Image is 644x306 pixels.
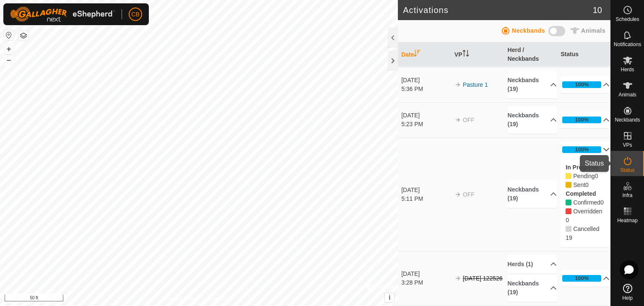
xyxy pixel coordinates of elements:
a: Help [611,280,644,304]
button: + [4,44,14,54]
th: Status [557,42,610,67]
p-accordion-header: Neckbands (19) [508,71,557,99]
div: [DATE] [401,270,450,278]
span: Help [622,296,633,301]
span: Neckbands [512,27,545,34]
h2: Activations [403,5,593,15]
span: Herds [621,67,634,72]
a: Pasture 1 [463,81,488,88]
s: [DATE] 122526 [463,275,503,282]
span: i [389,294,390,301]
div: 100% [562,81,601,88]
p-sorticon: Activate to sort [462,51,469,58]
div: 100% [575,116,589,124]
div: 100% [562,117,601,123]
span: Heatmap [617,218,638,223]
span: Confirmed [600,199,604,206]
span: Sent [585,182,589,188]
span: VPs [623,143,632,148]
span: Overridden [573,208,602,215]
span: OFF [463,191,475,198]
th: Date [398,42,451,67]
button: Map Layers [18,31,29,41]
span: CB [131,10,139,19]
a: Privacy Policy [166,295,197,303]
button: Reset Map [4,30,14,40]
img: arrow [454,191,461,198]
span: Animals [618,92,636,97]
span: Animals [581,27,605,34]
span: 10 [593,4,602,16]
img: arrow [454,117,461,123]
span: OFF [463,117,475,123]
div: 5:23 PM [401,120,450,129]
div: 5:11 PM [401,194,450,203]
span: Pending [573,173,595,179]
div: [DATE] [401,186,450,194]
span: Overridden [566,217,569,223]
i: 0 Overridden [566,208,571,214]
div: 100% [575,145,589,153]
th: Herd / Neckbands [504,42,558,67]
i: 0 Confirmed [566,200,571,205]
a: Contact Us [207,295,232,303]
i: 0 Pending [566,173,571,179]
p-accordion-header: 100% [561,76,610,93]
div: 100% [562,275,601,282]
span: Pending [595,173,598,179]
div: 100% [575,80,589,88]
div: 5:36 PM [401,85,450,93]
div: 100% [575,274,589,282]
p-accordion-header: 100% [561,112,610,128]
span: Pending [573,182,585,188]
div: 3:28 PM [401,278,450,287]
p-accordion-header: 100% [561,141,610,158]
span: Infra [622,193,632,198]
p-accordion-header: 100% [561,270,610,287]
p-accordion-header: Neckbands (19) [508,106,557,134]
div: [DATE] [401,111,450,120]
button: – [4,55,14,65]
p-accordion-content: 100% [561,158,610,247]
span: Confirmed [573,199,600,206]
div: 100% [562,146,601,153]
p-accordion-header: Neckbands (19) [508,274,557,302]
img: Gallagher Logo [10,7,115,22]
button: i [385,293,394,302]
img: arrow [454,81,461,88]
span: Neckbands [615,117,640,122]
th: VP [451,42,504,67]
label: In Progress [566,164,598,171]
i: 19 Cancelled 80320, 80317, 80321, 80307, 80309, 80315, 80304, 80310, 80305, 80312, 80311, 80319, ... [566,226,571,232]
img: arrow [454,275,461,282]
span: Notifications [614,42,641,47]
div: [DATE] [401,76,450,85]
p-sorticon: Activate to sort [414,51,421,58]
span: Cancelled [573,226,599,232]
span: Schedules [615,17,639,22]
i: 0 Sent [566,182,571,188]
label: Completed [566,190,596,197]
p-accordion-header: Neckbands (19) [508,180,557,208]
p-accordion-header: Herds (1) [508,255,557,274]
span: Cancelled [566,234,572,241]
span: Status [620,168,634,173]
